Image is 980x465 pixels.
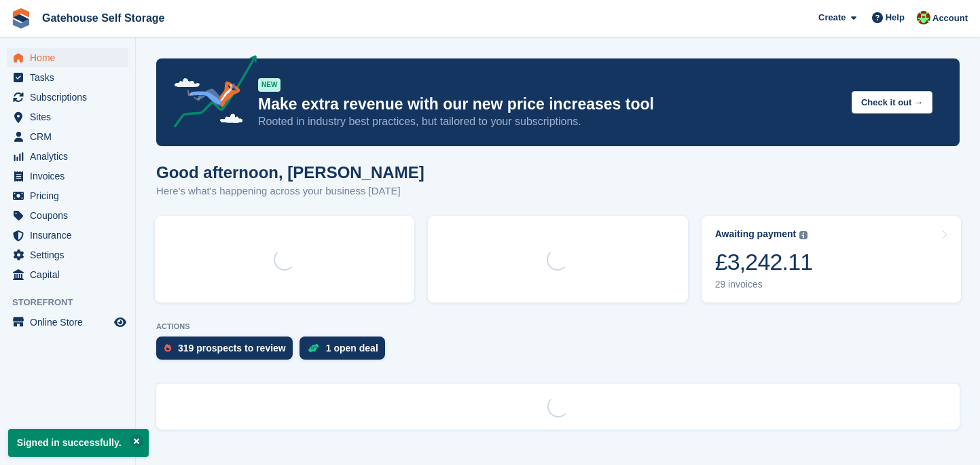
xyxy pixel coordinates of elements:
a: menu [7,265,128,284]
div: £3,242.11 [715,248,813,276]
span: Account [932,12,968,25]
img: prospect-51fa495bee0391a8d652442698ab0144808aea92771e9ea1ae160a38d050c398.svg [164,344,171,352]
span: Settings [30,245,111,264]
a: menu [7,206,128,225]
img: price-adjustments-announcement-icon-8257ccfd72463d97f412b2fc003d46551f7dbcb40ab6d574587a9cd5c0d94... [162,55,257,133]
a: menu [7,245,128,264]
a: menu [7,147,128,166]
p: ACTIONS [156,322,960,331]
span: Capital [30,265,111,284]
span: Tasks [30,68,111,87]
a: menu [7,107,128,126]
a: menu [7,313,128,332]
div: Awaiting payment [715,228,797,240]
a: menu [7,226,128,245]
p: Rooted in industry best practices, but tailored to your subscriptions. [258,114,841,129]
a: Gatehouse Self Storage [37,7,170,29]
span: Analytics [30,147,111,166]
a: 1 open deal [300,337,392,366]
div: 1 open deal [326,343,378,354]
a: menu [7,68,128,87]
a: Preview store [112,314,128,330]
button: Check it out → [852,91,932,114]
span: Home [30,48,111,67]
a: menu [7,88,128,107]
span: Insurance [30,226,111,245]
img: stora-icon-8386f47178a22dfd0bd8f6a31ec36ba5ce8667c1dd55bd0f319d3a0aa187defe.svg [11,8,31,29]
a: Awaiting payment £3,242.11 29 invoices [702,216,961,303]
div: 29 invoices [715,279,813,290]
a: menu [7,48,128,67]
div: 319 prospects to review [178,343,286,354]
a: 319 prospects to review [156,337,300,366]
img: deal-1b604bf984904fb50ccaf53a9ad4b4a5d6e5aea283cecdc64d6e3604feb123c2.svg [308,343,319,353]
span: Online Store [30,313,111,332]
span: Help [886,11,905,24]
p: Here's what's happening across your business [DATE] [156,184,424,199]
span: Subscriptions [30,88,111,107]
h1: Good afternoon, [PERSON_NAME] [156,163,424,182]
span: Sites [30,107,111,126]
a: menu [7,127,128,146]
span: CRM [30,127,111,146]
p: Make extra revenue with our new price increases tool [258,94,841,114]
span: Coupons [30,206,111,225]
a: menu [7,186,128,205]
span: Pricing [30,186,111,205]
span: Create [818,11,846,24]
img: Stephen Dunlop [917,11,930,24]
a: menu [7,167,128,186]
img: icon-info-grey-7440780725fd019a000dd9b08b2336e03edf1995a4989e88bcd33f0948082b44.svg [799,231,807,239]
span: Invoices [30,167,111,186]
div: NEW [258,78,280,92]
span: Storefront [12,296,135,309]
p: Signed in successfully. [8,429,149,457]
